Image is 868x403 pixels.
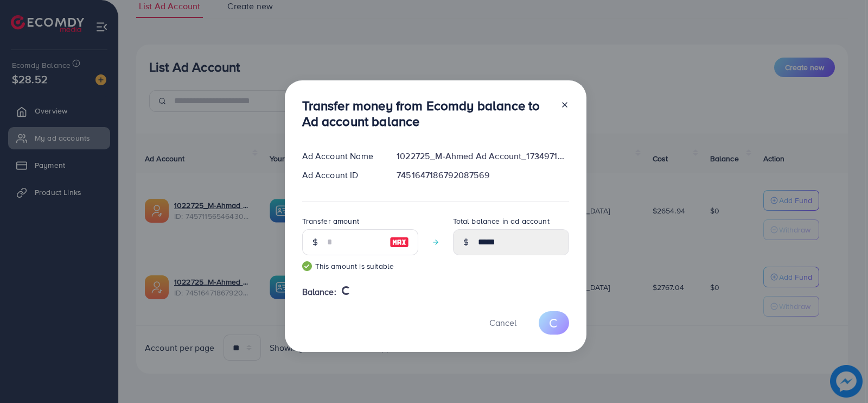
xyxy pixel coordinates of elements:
[293,169,388,181] div: Ad Account ID
[302,261,418,272] small: This amount is suitable
[388,150,577,162] div: 1022725_M-Ahmed Ad Account_1734971817368
[302,261,312,271] img: guide
[302,98,552,129] h3: Transfer money from Ecomdy balance to Ad account balance
[489,317,516,329] span: Cancel
[293,150,388,162] div: Ad Account Name
[390,236,409,249] img: image
[476,311,530,335] button: Cancel
[302,286,336,298] span: Balance:
[453,216,550,226] label: Total balance in ad account
[302,216,359,226] label: Transfer amount
[388,169,577,181] div: 7451647186792087569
